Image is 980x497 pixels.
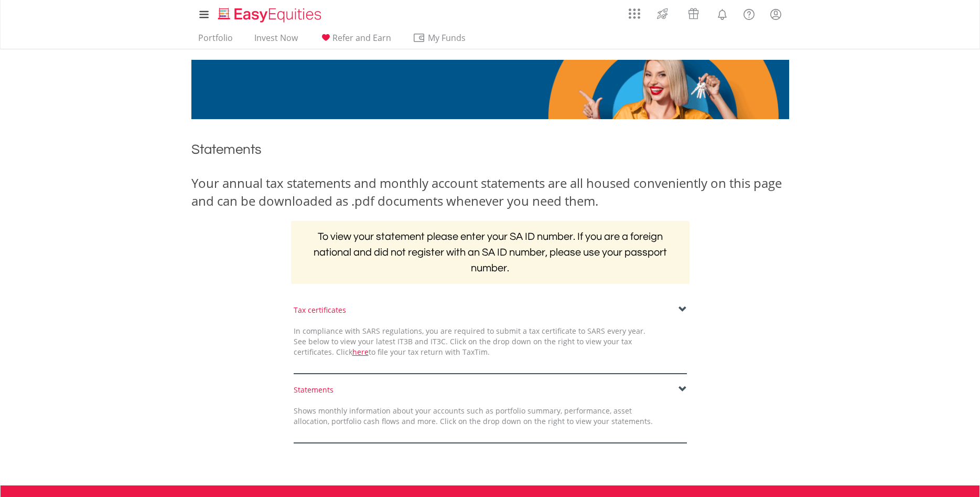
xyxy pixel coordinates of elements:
img: EasyEquities_Logo.png [216,6,326,24]
h2: To view your statement please enter your SA ID number. If you are a foreign national and did not ... [291,221,690,284]
img: EasyMortage Promotion Banner [191,60,789,119]
a: Notifications [709,3,736,24]
span: Refer and Earn [332,32,391,44]
span: In compliance with SARS regulations, you are required to submit a tax certificate to SARS every y... [294,326,645,357]
a: here [352,347,369,357]
a: Portfolio [194,33,237,49]
img: vouchers-v2.svg [685,5,702,22]
span: Click to file your tax return with TaxTim. [336,347,490,357]
a: Invest Now [250,33,302,49]
div: Tax certificates [294,305,687,315]
img: grid-menu-icon.svg [629,8,640,19]
a: Refer and Earn [315,33,395,49]
div: Statements [294,385,687,395]
a: My Profile [762,3,789,26]
span: Statements [191,143,262,156]
a: FAQ's and Support [736,3,762,24]
a: AppsGrid [622,3,647,19]
a: Vouchers [678,3,709,22]
a: Home page [214,3,326,24]
div: Your annual tax statements and monthly account statements are all housed conveniently on this pag... [191,174,789,210]
div: Shows monthly information about your accounts such as portfolio summary, performance, asset alloc... [286,406,661,427]
span: My Funds [413,31,481,45]
img: thrive-v2.svg [654,5,671,22]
